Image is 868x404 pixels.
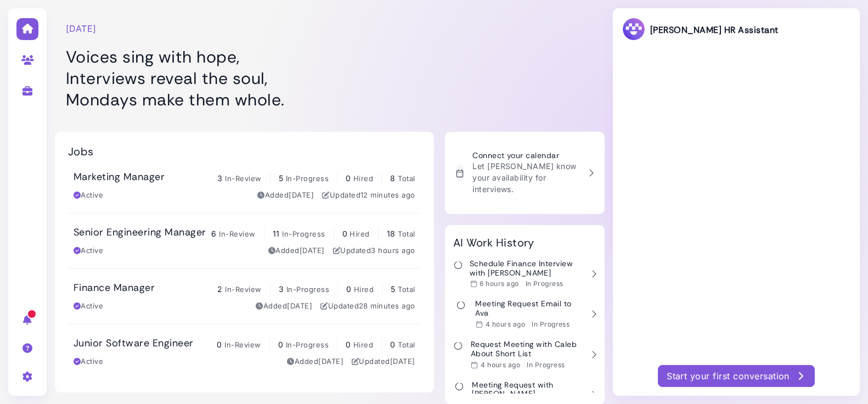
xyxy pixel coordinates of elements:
[225,174,261,183] span: In-Review
[219,229,255,238] span: In-Review
[318,357,343,366] time: Sep 03, 2025
[273,229,280,238] span: 11
[257,190,314,201] div: Added
[371,246,415,255] time: Sep 08, 2025
[66,46,403,110] h1: Voices sing with hope, Interviews reveal the soul, Mondays make them whole.
[289,190,314,199] time: Sep 03, 2025
[279,284,284,294] span: 3
[68,214,421,268] a: Senior Engineering Manager 6 In-Review 11 In-Progress 0 Hired 18 Total Active Added[DATE] Updated...
[472,151,579,160] h3: Connect your calendar
[481,361,520,369] time: Sep 08, 2025
[217,340,222,349] span: 0
[390,173,395,183] span: 8
[391,284,395,294] span: 5
[486,320,525,328] time: Sep 08, 2025
[360,190,415,199] time: Sep 08, 2025
[74,171,165,183] h3: Marketing Manager
[475,299,582,318] h3: Meeting Request Email to Ava
[350,229,369,238] span: Hired
[471,340,583,358] h3: Request Meeting with Caleb About Short List
[398,174,415,183] span: Total
[333,245,415,256] div: Updated
[68,324,421,379] a: Junior Software Engineer 0 In-Review 0 In-Progress 0 Hired 0 Total Active Added[DATE] Updated[DATE]
[472,380,582,399] h3: Meeting Request with [PERSON_NAME]
[342,229,347,238] span: 0
[286,340,329,349] span: In-Progress
[346,284,351,294] span: 0
[66,22,97,35] time: [DATE]
[390,340,395,349] span: 0
[268,245,325,256] div: Added
[526,279,563,288] div: In Progress
[278,340,283,349] span: 0
[68,269,421,324] a: Finance Manager 2 In-Review 3 In-Progress 0 Hired 5 Total Active Added[DATE] Updated28 minutes ago
[217,173,222,183] span: 3
[287,301,312,310] time: Sep 03, 2025
[346,340,351,349] span: 0
[74,190,103,201] div: Active
[398,340,415,349] span: Total
[346,173,351,183] span: 0
[532,320,570,329] div: In Progress
[480,279,518,288] time: Sep 08, 2025
[658,365,815,387] button: Start your first conversation
[390,357,415,366] time: Sep 05, 2025
[387,229,396,238] span: 18
[74,245,103,256] div: Active
[398,285,415,294] span: Total
[211,229,216,238] span: 6
[287,356,343,367] div: Added
[353,174,373,183] span: Hired
[286,285,329,294] span: In-Progress
[68,158,421,213] a: Marketing Manager 3 In-Review 5 In-Progress 0 Hired 8 Total Active Added[DATE] Updated12 minutes ago
[453,236,534,249] h2: AI Work History
[320,301,415,312] div: Updated
[527,361,565,369] div: In Progress
[225,285,261,294] span: In-Review
[322,190,415,201] div: Updated
[74,227,206,239] h3: Senior Engineering Manager
[450,145,599,200] a: Connect your calendar Let [PERSON_NAME] know your availability for interviews.
[282,229,325,238] span: In-Progress
[472,160,579,195] p: Let [PERSON_NAME] know your availability for interviews.
[286,174,329,183] span: In-Progress
[300,246,325,255] time: Sep 03, 2025
[256,301,312,312] div: Added
[622,17,778,43] h3: [PERSON_NAME] HR Assistant
[353,340,373,349] span: Hired
[74,301,103,312] div: Active
[398,229,415,238] span: Total
[667,369,806,383] div: Start your first conversation
[279,173,283,183] span: 5
[224,340,261,349] span: In-Review
[352,356,415,367] div: Updated
[354,285,374,294] span: Hired
[68,145,94,158] h2: Jobs
[359,301,415,310] time: Sep 08, 2025
[74,356,103,367] div: Active
[217,284,222,294] span: 2
[74,282,155,294] h3: Finance Manager
[470,259,583,278] h3: Schedule Finance Interview with [PERSON_NAME]
[74,338,194,350] h3: Junior Software Engineer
